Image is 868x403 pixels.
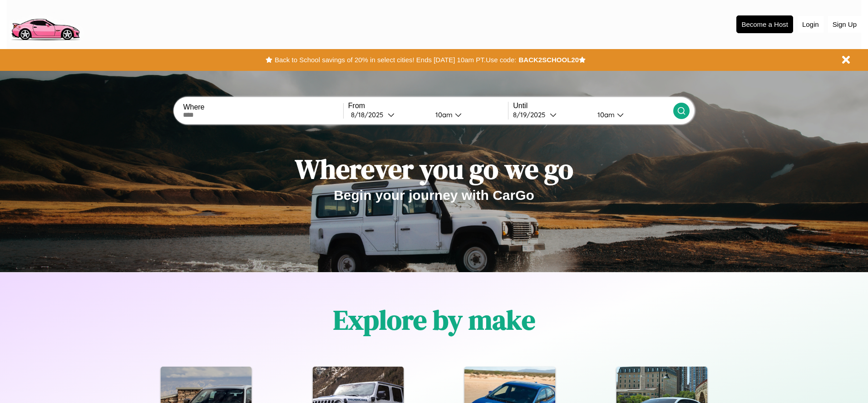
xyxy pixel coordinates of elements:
button: Sign Up [828,16,861,33]
div: 10am [431,110,455,119]
label: Until [513,102,673,110]
div: 8 / 18 / 2025 [351,110,388,119]
button: Back to School savings of 20% in select cities! Ends [DATE] 10am PT.Use code: [272,54,518,66]
h1: Explore by make [333,301,535,338]
button: 10am [428,110,508,119]
button: 8/18/2025 [348,110,428,119]
img: logo [7,5,84,43]
b: BACK2SCHOOL20 [518,56,579,64]
button: 10am [590,110,673,119]
label: Where [183,103,343,111]
label: From [348,102,508,110]
div: 8 / 19 / 2025 [513,110,550,119]
button: Become a Host [736,15,793,33]
button: Login [798,16,824,33]
div: 10am [593,110,617,119]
